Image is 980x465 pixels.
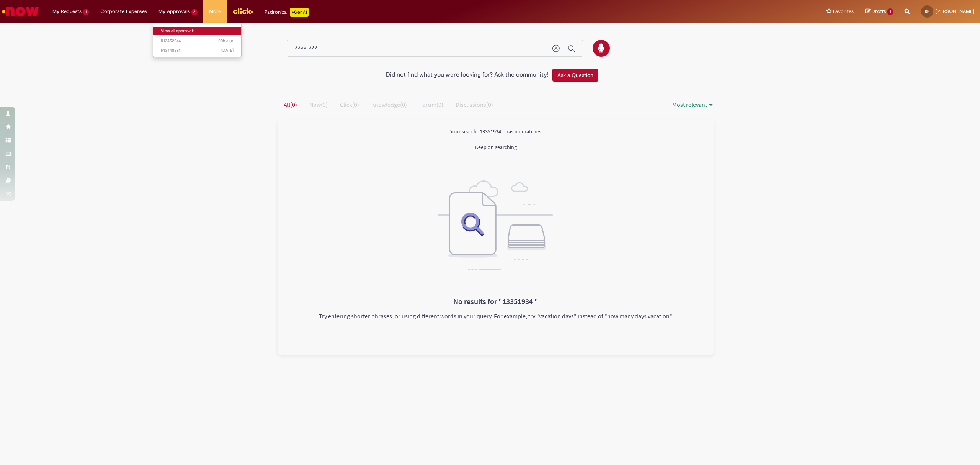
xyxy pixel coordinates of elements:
span: Favorites [833,8,854,15]
span: My Requests [52,8,82,15]
span: R13452246 [161,38,234,44]
img: ServiceNow [1,4,40,19]
span: My Approvals [158,8,190,15]
a: Drafts [865,8,893,15]
button: Ask a Question [552,69,598,82]
span: R13448381 [161,47,234,54]
span: Corporate Expenses [100,8,147,15]
span: [PERSON_NAME] [936,8,974,15]
span: 1 [887,8,893,15]
div: All [278,119,714,355]
img: click_logo_yellow_360x200.png [232,5,253,17]
span: Drafts [872,8,886,15]
div: Padroniza [265,8,309,17]
span: 1 [83,9,89,15]
span: 20h ago [218,38,234,44]
span: More [209,8,221,15]
p: +GenAi [290,8,309,17]
a: Open R13448381 : [153,46,242,55]
span: [DATE] [221,47,234,53]
a: Open R13452246 : [153,37,242,45]
span: 2 [191,9,198,15]
h2: Did not find what you were looking for? Ask the community! [386,72,549,79]
time: 27/08/2025 12:37:27 [218,38,234,44]
ul: My Approvals [153,23,242,57]
a: View all approvals [153,27,242,35]
span: RP [925,9,929,14]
